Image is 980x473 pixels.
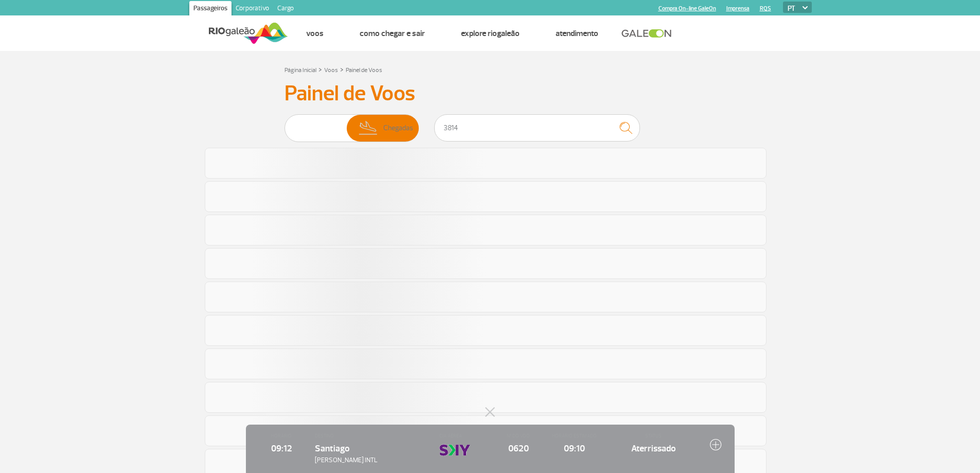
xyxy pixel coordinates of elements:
[340,63,344,75] a: >
[324,66,338,74] a: Voos
[461,28,520,39] a: Explore RIOgaleão
[551,442,597,455] span: 09:10
[551,432,597,440] span: HORÁRIO ESTIMADO
[353,115,384,142] img: slider-desembarque
[495,442,541,455] span: 0620
[322,115,346,142] span: Partidas
[318,63,322,75] a: >
[495,432,541,440] span: Nº DO VOO
[608,442,699,455] span: Aterrissado
[383,115,413,142] span: Chegadas
[726,5,750,12] a: Imprensa
[346,66,382,74] a: Painel de Voos
[259,442,305,455] span: 09:12
[289,115,322,142] img: slider-embarque
[760,5,771,12] a: RQS
[231,1,273,17] a: Corporativo
[306,28,324,39] a: Voos
[273,1,298,17] a: Cargo
[608,432,699,440] span: STATUS
[315,432,430,440] span: DESTINO
[284,81,696,107] h3: Painel de Voos
[434,114,640,142] input: Voo, cidade ou cia aérea
[658,5,716,12] a: Compra On-line GaleOn
[556,28,598,39] a: Atendimento
[259,432,305,440] span: HORÁRIO
[315,456,430,465] span: [PERSON_NAME] INTL
[189,1,231,17] a: Passageiros
[315,443,350,454] span: Santiago
[284,66,316,74] a: Página Inicial
[439,432,485,440] span: CIA AÉREA
[360,28,425,39] a: Como chegar e sair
